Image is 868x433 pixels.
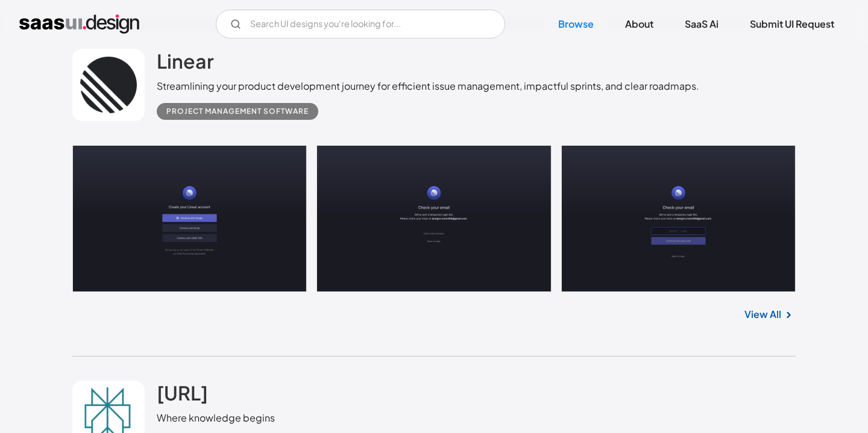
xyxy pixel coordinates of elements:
[216,10,505,39] form: Email Form
[157,381,208,405] h2: [URL]
[744,307,781,322] a: View All
[216,10,505,39] input: Search UI designs you're looking for...
[157,381,208,411] a: [URL]
[611,11,668,37] a: About
[157,411,287,425] div: Where knowledge begins
[735,11,849,37] a: Submit UI Request
[157,49,214,79] a: Linear
[166,104,309,119] div: Project Management Software
[157,79,699,93] div: Streamlining your product development journey for efficient issue management, impactful sprints, ...
[670,11,733,37] a: SaaS Ai
[157,49,214,73] h2: Linear
[544,11,608,37] a: Browse
[19,14,139,34] a: home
